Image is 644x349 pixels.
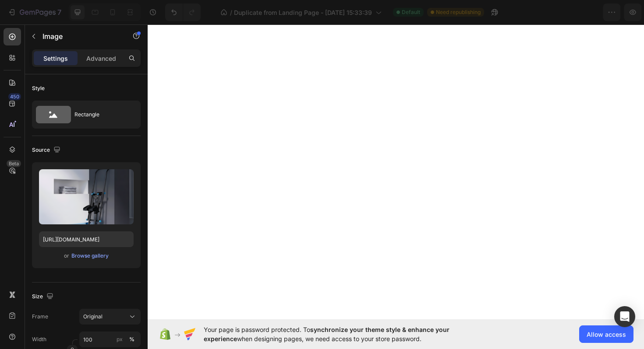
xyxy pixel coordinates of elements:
[32,144,62,156] div: Source
[64,251,69,261] span: or
[39,231,134,247] input: https://example.com/image.jpg
[587,330,626,339] span: Allow access
[230,8,232,17] span: /
[165,3,201,21] div: Undo/Redo
[593,8,615,17] div: Publish
[4,3,65,21] button: 7
[561,9,575,16] span: Save
[117,335,123,343] div: px
[57,7,61,17] p: 7
[234,8,372,17] span: Duplicate from Landing Page - [DATE] 15:33:39
[204,326,449,342] span: synchronize your theme style & enhance your experience
[148,24,644,320] iframe: Design area
[39,169,134,224] img: preview-image
[7,160,21,167] div: Beta
[614,306,635,327] div: Open Intercom Messenger
[71,252,109,260] div: Browse gallery
[579,325,633,343] button: Allow access
[79,309,141,325] button: Original
[436,8,481,16] span: Need republishing
[43,54,68,63] p: Settings
[32,291,55,303] div: Size
[32,335,46,343] label: Width
[32,84,45,92] div: Style
[79,332,141,347] input: px%
[71,251,109,260] button: Browse gallery
[74,105,128,125] div: Rectangle
[129,335,134,343] div: %
[553,3,582,21] button: Save
[402,8,420,16] span: Default
[586,3,623,21] button: Publish
[8,93,21,100] div: 450
[86,54,116,63] p: Advanced
[42,31,117,42] p: Image
[204,325,484,343] span: Your page is password protected. To when designing pages, we need access to your store password.
[32,313,48,321] label: Frame
[83,313,103,321] span: Original
[114,334,125,345] button: %
[127,334,137,345] button: px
